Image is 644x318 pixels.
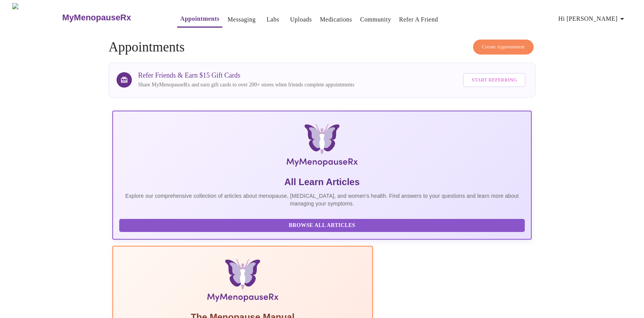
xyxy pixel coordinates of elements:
[399,14,438,25] a: Refer a Friend
[290,14,312,25] a: Uploads
[177,11,222,28] button: Appointments
[261,12,285,27] button: Labs
[12,3,61,32] img: MyMenopauseRx Logo
[119,192,525,207] p: Explore our comprehensive collection of articles about menopause, [MEDICAL_DATA], and women's hea...
[108,40,536,55] h4: Appointments
[182,124,462,170] img: MyMenopauseRx Logo
[461,69,527,91] a: Start Referring
[472,76,517,84] span: Start Referring
[396,12,441,27] button: Refer a Friend
[482,43,525,51] span: Create Appointment
[320,14,352,25] a: Medications
[357,12,394,27] button: Community
[158,259,327,305] img: Menopause Manual
[61,4,162,31] a: MyMenopauseRx
[463,73,525,87] button: Start Referring
[127,221,517,230] span: Browse All Articles
[224,12,258,27] button: Messaging
[138,71,354,79] h3: Refer Friends & Earn $15 Gift Cards
[119,219,525,232] button: Browse All Articles
[360,14,391,25] a: Community
[62,13,131,23] h3: MyMenopauseRx
[317,12,355,27] button: Medications
[287,12,315,27] button: Uploads
[473,40,534,55] button: Create Appointment
[119,176,525,188] h5: All Learn Articles
[559,13,627,24] span: Hi [PERSON_NAME]
[119,222,527,228] a: Browse All Articles
[555,11,630,26] button: Hi [PERSON_NAME]
[180,13,219,24] a: Appointments
[266,14,279,25] a: Labs
[227,14,255,25] a: Messaging
[138,81,354,89] p: Share MyMenopauseRx and earn gift cards to over 200+ stores when friends complete appointments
